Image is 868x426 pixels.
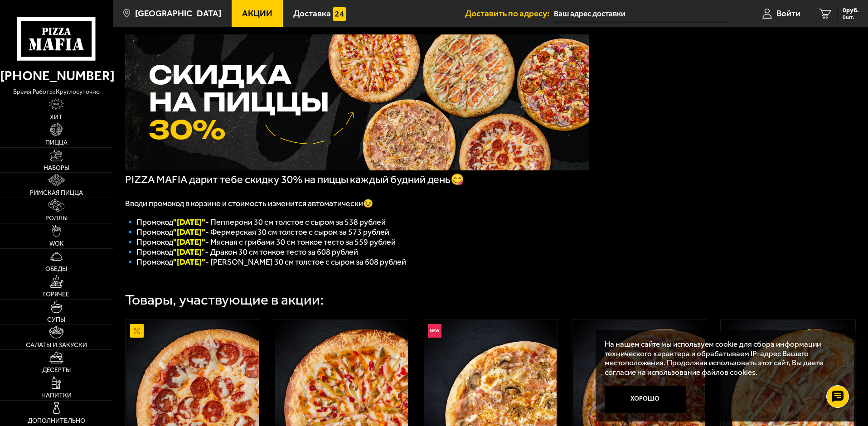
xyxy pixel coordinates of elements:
[333,7,346,21] img: 15daf4d41897b9f0e9f617042186c801.svg
[125,237,396,247] span: 🔹 Промокод - Мясная с грибами 30 см тонкое тесто за 559 рублей
[125,34,589,170] img: 1024x1024
[125,217,386,227] span: 🔹 Промокод - Пепперони 30 см толстое с сыром за 538 рублей
[44,165,69,171] span: Наборы
[605,339,842,377] p: На нашем сайте мы используем cookie для сбора информации технического характера и обрабатываем IP...
[41,392,72,399] span: Напитки
[242,9,272,18] span: Акции
[50,114,63,121] span: Хит
[173,237,205,247] font: "[DATE]"
[173,247,202,257] b: "[DATE]
[173,217,205,227] font: "[DATE]"
[428,324,441,338] img: Новинка
[843,7,859,14] span: 0 руб.
[776,9,800,18] span: Войти
[173,247,205,257] font: "
[173,227,205,237] font: "[DATE]"
[173,257,205,267] font: "[DATE]"
[130,324,144,338] img: Акционный
[843,15,859,20] span: 0 шт.
[135,9,221,18] span: [GEOGRAPHIC_DATA]
[125,257,406,267] span: 🔹 Промокод - [PERSON_NAME] 30 см толстое с сыром за 608 рублей
[49,241,63,247] span: WOK
[465,9,554,18] span: Доставить по адресу:
[45,266,67,272] span: Обеды
[45,215,68,222] span: Роллы
[28,418,85,424] span: Дополнительно
[42,367,71,373] span: Десерты
[43,291,69,298] span: Горячее
[125,293,324,307] div: Товары, участвующие в акции:
[47,317,65,323] span: Супы
[125,173,464,186] span: PIZZA MAFIA дарит тебе скидку 30% на пиццы каждый будний день😋
[605,386,686,413] button: Хорошо
[125,227,389,237] span: 🔹 Промокод - Фермерская 30 см толстое с сыром за 573 рублей
[45,140,68,146] span: Пицца
[30,190,83,196] span: Римская пицца
[293,9,331,18] span: Доставка
[125,198,373,208] span: Вводи промокод в корзине и стоимость изменится автоматически😉
[554,5,727,22] input: Ваш адрес доставки
[26,342,87,349] span: Салаты и закуски
[125,247,358,257] span: 🔹 Промокод - Дракон 30 см тонкое тесто за 608 рублей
